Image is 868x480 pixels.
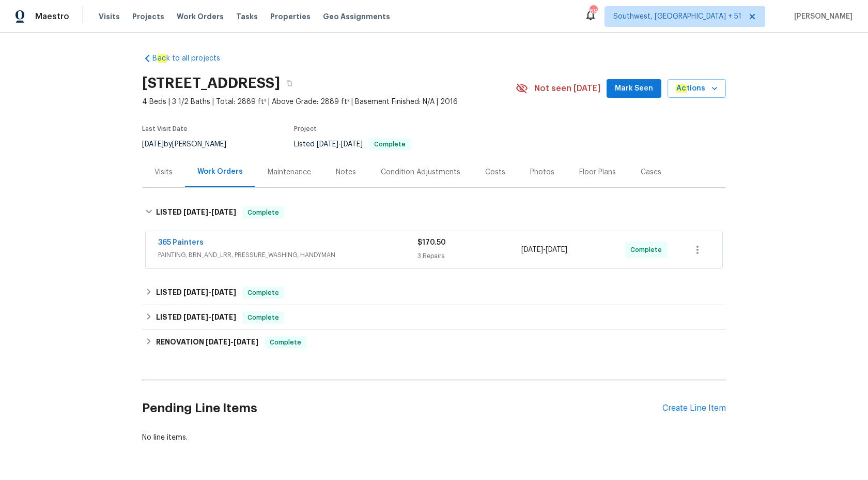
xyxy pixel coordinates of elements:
span: $170.50 [417,239,446,246]
span: - [183,289,236,296]
span: B k to all projects [152,53,220,64]
div: Cases [641,167,661,177]
div: Visits [154,167,173,177]
span: 4 Beds | 3 1/2 Baths | Total: 2889 ft² | Above Grade: 2889 ft² | Basement Finished: N/A | 2016 [142,97,516,107]
span: - [521,245,567,255]
span: Projects [132,11,164,22]
div: 690 [590,6,597,17]
div: No line items. [142,432,726,443]
span: Work Orders [177,11,224,22]
span: Complete [370,141,410,147]
div: Condition Adjustments [381,167,460,177]
h6: LISTED [156,287,236,299]
span: [DATE] [183,208,208,216]
span: [DATE] [211,289,236,296]
span: Tasks [236,13,258,20]
span: Not seen [DATE] [534,83,600,94]
div: by [PERSON_NAME] [142,138,239,151]
a: Back to all projects [142,53,241,64]
div: Photos [530,167,554,177]
div: Floor Plans [579,167,616,177]
div: Costs [485,167,505,177]
div: LISTED [DATE]-[DATE]Complete [142,305,726,330]
span: Complete [243,312,283,323]
span: [DATE] [183,289,208,296]
button: Actions [668,79,726,98]
span: Complete [243,207,283,218]
span: [DATE] [341,141,363,148]
span: Project [294,126,317,132]
span: [DATE] [206,338,230,346]
div: Notes [336,167,356,177]
span: Complete [266,337,305,348]
span: Southwest, [GEOGRAPHIC_DATA] + 51 [613,11,741,22]
span: - [206,338,258,346]
div: Create Line Item [662,403,726,413]
span: [DATE] [521,246,543,253]
h6: LISTED [156,311,236,324]
span: [DATE] [142,141,164,148]
span: [DATE] [317,141,338,148]
span: [PERSON_NAME] [790,11,853,22]
span: Complete [630,245,666,255]
div: LISTED [DATE]-[DATE]Complete [142,280,726,305]
div: RENOVATION [DATE]-[DATE]Complete [142,330,726,355]
div: LISTED [DATE]-[DATE]Complete [142,196,726,229]
span: [DATE] [234,338,258,346]
div: Maintenance [268,167,311,177]
span: [DATE] [183,313,208,321]
button: Copy Address [280,74,299,93]
span: Last Visit Date [142,126,188,132]
span: - [183,208,236,216]
span: [DATE] [546,246,567,253]
h2: [STREET_ADDRESS] [142,78,280,88]
span: Properties [270,11,311,22]
em: Ac [676,84,687,93]
span: Mark Seen [615,82,653,95]
h6: LISTED [156,206,236,219]
span: Visits [99,11,120,22]
span: [DATE] [211,313,236,321]
h6: RENOVATION [156,336,258,349]
span: Complete [243,288,283,298]
h2: Pending Line Items [142,384,662,432]
span: Maestro [35,11,69,22]
a: 365 Painters [158,239,204,246]
span: tions [676,82,705,95]
em: ac [157,54,166,63]
div: Work Orders [197,167,243,177]
span: - [317,141,363,148]
span: - [183,313,236,321]
span: Listed [294,141,411,148]
span: PAINTING, BRN_AND_LRR, PRESSURE_WASHING, HANDYMAN [158,250,417,260]
span: [DATE] [211,208,236,216]
span: Geo Assignments [323,11,390,22]
button: Mark Seen [607,79,661,98]
div: 3 Repairs [417,251,521,261]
